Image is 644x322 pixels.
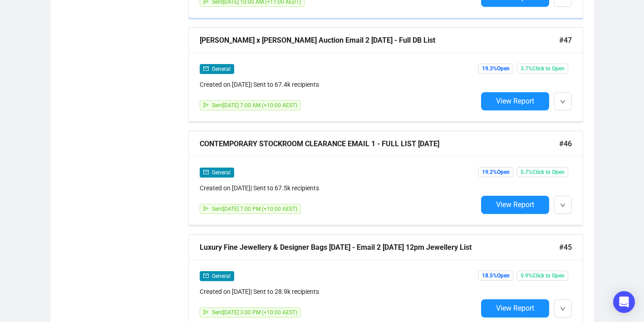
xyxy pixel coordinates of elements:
span: View Report [496,200,534,209]
span: 19.2% Open [478,167,513,177]
span: 3.7% Click to Open [517,64,568,74]
span: mail [203,273,209,278]
span: send [203,102,209,108]
span: 5.7% Click to Open [517,167,568,177]
span: down [560,99,565,104]
span: down [560,203,565,208]
span: View Report [496,97,534,105]
button: View Report [481,299,549,317]
span: #45 [559,242,572,253]
div: [PERSON_NAME] x [PERSON_NAME] Auction Email 2 [DATE] - Full DB List [200,35,559,46]
span: mail [203,169,209,175]
div: Created on [DATE] | Sent to 28.9k recipients [200,287,477,297]
span: 19.3% Open [478,64,513,74]
div: Luxury Fine Jewellery & Designer Bags [DATE] - Email 2 [DATE] 12pm Jewellery List [200,242,559,253]
a: CONTEMPORARY STOCKROOM CLEARANCE EMAIL 1 - FULL LIST [DATE]#46mailGeneralCreated on [DATE]| Sent ... [188,131,583,225]
button: View Report [481,196,549,214]
span: Sent [DATE] 7:00 PM (+10:00 AEST) [212,206,297,212]
span: Sent [DATE] 7:00 AM (+10:00 AEST) [212,102,297,109]
div: Created on [DATE] | Sent to 67.5k recipients [200,183,477,193]
span: General [212,169,231,176]
button: View Report [481,92,549,110]
div: Open Intercom Messenger [613,291,635,313]
span: mail [203,66,209,71]
span: General [212,66,231,72]
span: #47 [559,35,572,46]
span: send [203,309,209,315]
div: Created on [DATE] | Sent to 67.4k recipients [200,79,477,89]
span: 18.5% Open [478,271,513,281]
span: Sent [DATE] 3:00 PM (+10:00 AEST) [212,309,297,316]
span: 5.9% Click to Open [517,271,568,281]
a: [PERSON_NAME] x [PERSON_NAME] Auction Email 2 [DATE] - Full DB List#47mailGeneralCreated on [DATE... [188,27,583,122]
span: View Report [496,304,534,312]
span: General [212,273,231,279]
div: CONTEMPORARY STOCKROOM CLEARANCE EMAIL 1 - FULL LIST [DATE] [200,138,559,149]
span: down [560,306,565,312]
span: send [203,206,209,211]
span: #46 [559,138,572,149]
